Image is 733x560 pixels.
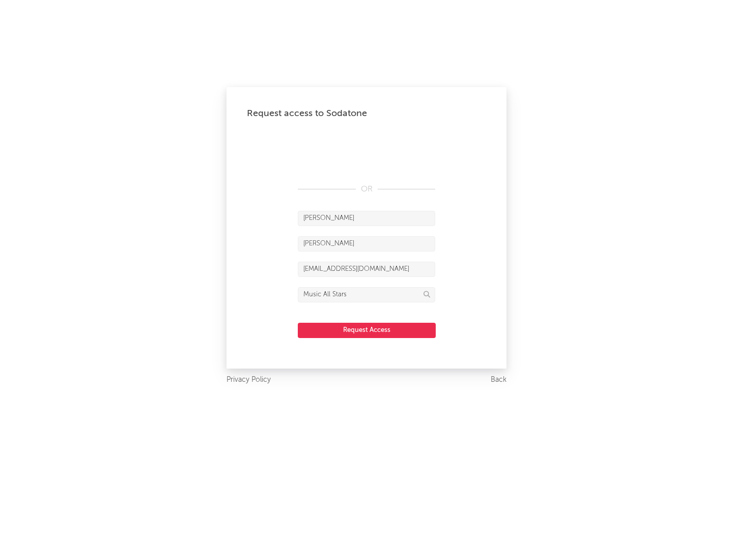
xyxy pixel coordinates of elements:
div: OR [298,183,435,195]
input: First Name [298,211,435,226]
input: Email [298,262,435,277]
input: Last Name [298,236,435,251]
a: Back [491,374,506,386]
button: Request Access [298,323,436,338]
input: Division [298,287,435,302]
div: Request access to Sodatone [247,107,486,120]
a: Privacy Policy [227,374,271,386]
